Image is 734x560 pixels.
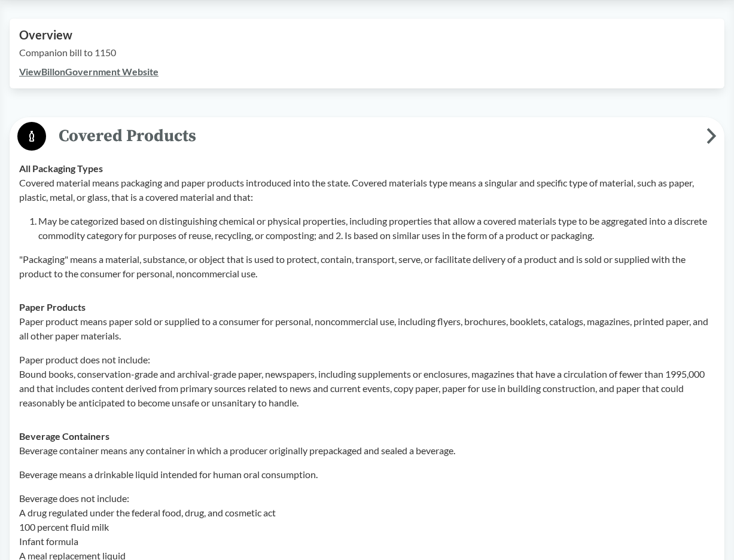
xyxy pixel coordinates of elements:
p: Companion bill to 1150 [19,45,715,60]
p: Paper product does not include: Bound books, conservation-grade and archival-grade paper, newspap... [19,353,715,410]
p: Beverage container means any container in which a producer originally prepackaged and sealed a be... [19,443,715,458]
p: Covered material means packaging and paper products introduced into the state. Covered materials ... [19,176,715,204]
span: Covered Products [46,123,706,149]
h2: Overview [19,28,715,42]
p: Paper product means paper sold or supplied to a consumer for personal, noncommercial use, includi... [19,314,715,343]
button: Covered Products [14,121,720,152]
li: May be categorized based on distinguishing chemical or physical properties, including properties ... [38,214,715,243]
strong: Beverage Containers [19,430,109,442]
p: "Packaging" means a material, substance, or object that is used to protect, contain, transport, s... [19,252,715,281]
strong: All Packaging Types [19,163,103,174]
p: Beverage means a drinkable liquid intended for human oral consumption. [19,467,715,482]
strong: Paper Products [19,301,86,313]
a: ViewBillonGovernment Website [19,66,159,77]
